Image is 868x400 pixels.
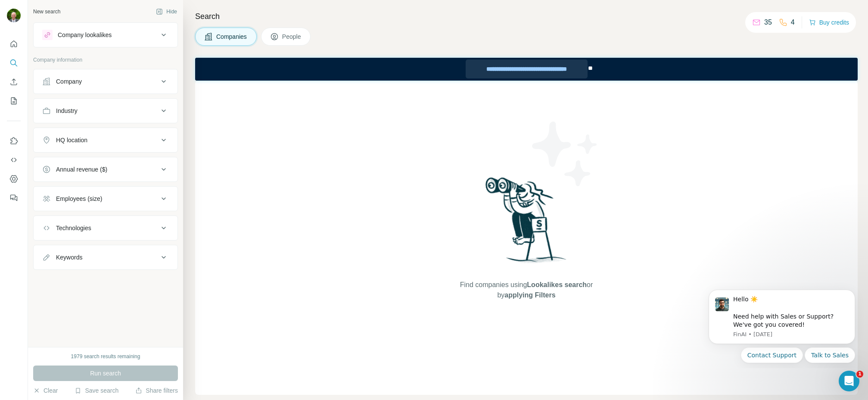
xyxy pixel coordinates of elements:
[7,9,21,22] img: Avatar
[764,17,772,28] p: 35
[791,17,795,28] p: 4
[856,371,863,378] span: 1
[34,159,177,180] button: Annual revenue ($)
[7,190,21,206] button: Feedback
[34,25,177,45] button: Company lookalikes
[56,136,87,144] div: HQ location
[56,194,102,203] div: Employees (size)
[34,188,177,209] button: Employees (size)
[56,253,82,262] div: Keywords
[195,10,858,22] h4: Search
[71,353,140,360] div: 1979 search results remaining
[282,32,302,41] span: People
[7,171,21,187] button: Dashboard
[58,31,112,39] div: Company lookalikes
[34,247,177,268] button: Keywords
[33,8,60,16] div: New search
[457,280,595,300] span: Find companies using or by
[7,74,21,90] button: Enrich CSV
[527,281,587,288] span: Lookalikes search
[839,371,859,391] iframe: Intercom live chat
[34,218,177,238] button: Technologies
[809,16,849,28] button: Buy credits
[135,386,178,395] button: Share filters
[526,115,604,193] img: Surfe Illustration - Stars
[34,130,177,150] button: HQ location
[195,58,858,81] iframe: Banner
[482,175,571,271] img: Surfe Illustration - Woman searching with binoculars
[696,282,868,368] iframe: Intercom notifications message
[7,133,21,149] button: Use Surfe on LinkedIn
[56,165,107,174] div: Annual revenue ($)
[33,386,58,395] button: Clear
[7,55,21,71] button: Search
[7,36,21,52] button: Quick start
[56,106,78,115] div: Industry
[150,5,183,18] button: Hide
[504,291,555,299] span: applying Filters
[7,93,21,109] button: My lists
[216,32,248,41] span: Companies
[56,224,91,232] div: Technologies
[34,71,177,92] button: Company
[7,152,21,168] button: Use Surfe API
[75,386,118,395] button: Save search
[34,100,177,121] button: Industry
[33,56,178,64] p: Company information
[56,77,82,86] div: Company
